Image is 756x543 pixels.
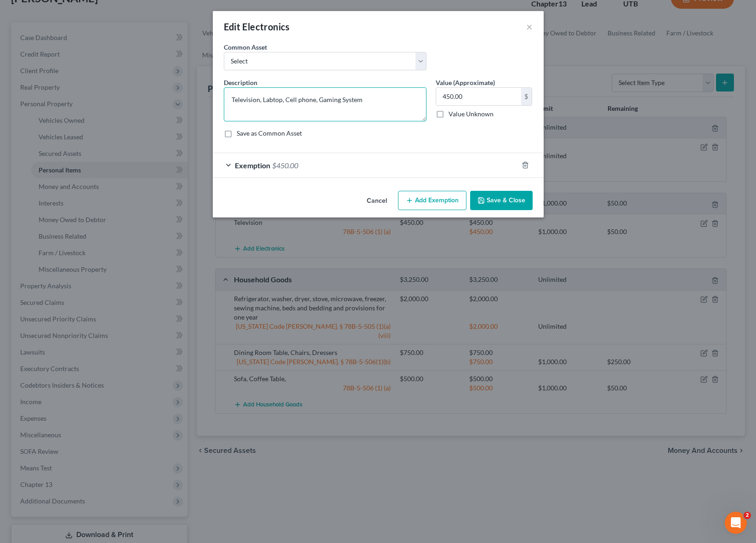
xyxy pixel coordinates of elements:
iframe: Intercom live chat [725,512,747,534]
label: Value Unknown [449,109,494,119]
span: 2 [744,512,751,519]
button: Save & Close [470,191,533,210]
button: Add Exemption [398,191,466,210]
div: $ [521,88,532,105]
span: Exemption [235,161,270,170]
label: Value (Approximate) [436,78,495,87]
button: × [526,21,533,32]
span: $450.00 [272,161,298,170]
span: Description [224,79,257,86]
button: Cancel [359,192,394,210]
label: Common Asset [224,42,267,52]
label: Save as Common Asset [237,129,302,138]
div: Edit Electronics [224,20,290,33]
input: 0.00 [436,88,521,105]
